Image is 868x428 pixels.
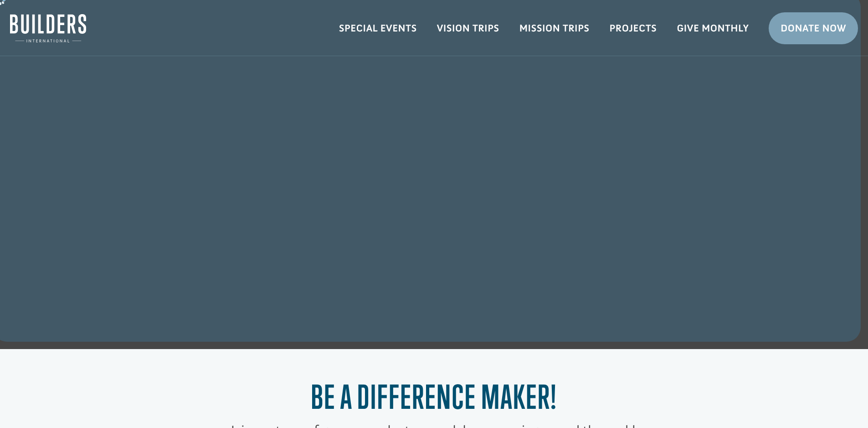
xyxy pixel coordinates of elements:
[10,14,86,42] img: Builders International
[329,15,427,42] a: Special Events
[667,15,759,42] a: Give Monthly
[509,15,600,42] a: Mission Trips
[188,378,680,420] h1: Be a Difference Maker!
[427,15,509,42] a: Vision Trips
[600,15,667,42] a: Projects
[769,12,858,44] a: Donate Now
